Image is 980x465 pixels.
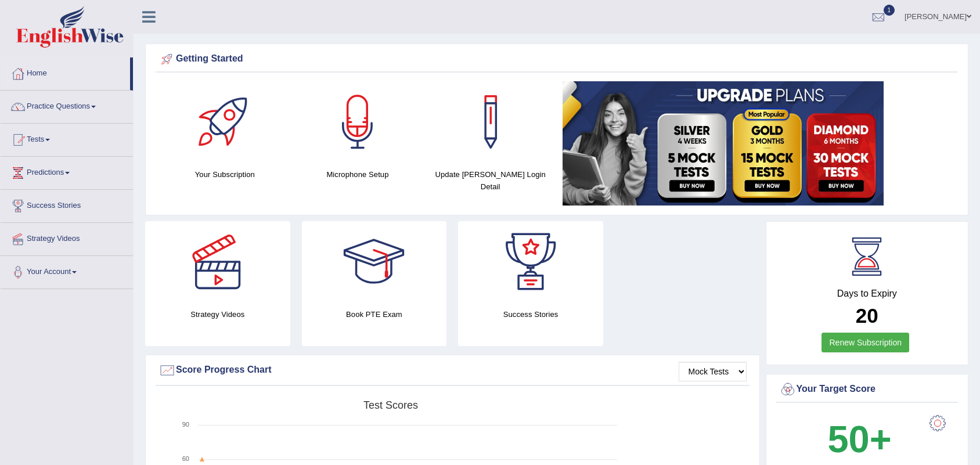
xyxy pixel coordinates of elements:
[884,5,895,16] span: 1
[827,418,891,460] b: 50+
[1,223,133,252] a: Strategy Videos
[302,308,447,320] h4: Book PTE Exam
[363,399,418,411] tspan: Test scores
[1,190,133,219] a: Success Stories
[430,168,551,193] h4: Update [PERSON_NAME] Login Detail
[1,256,133,285] a: Your Account
[182,455,189,462] text: 60
[158,362,747,379] div: Score Progress Chart
[164,168,286,181] h4: Your Subscription
[297,168,419,181] h4: Microphone Setup
[458,308,603,320] h4: Success Stories
[1,157,133,186] a: Predictions
[563,81,884,206] img: small5.jpg
[1,91,133,120] a: Practice Questions
[856,304,878,327] b: 20
[779,289,956,299] h4: Days to Expiry
[158,51,955,68] div: Getting Started
[145,308,290,320] h4: Strategy Videos
[1,124,133,153] a: Tests
[822,333,909,352] a: Renew Subscription
[182,421,189,428] text: 90
[1,57,130,86] a: Home
[779,381,956,398] div: Your Target Score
